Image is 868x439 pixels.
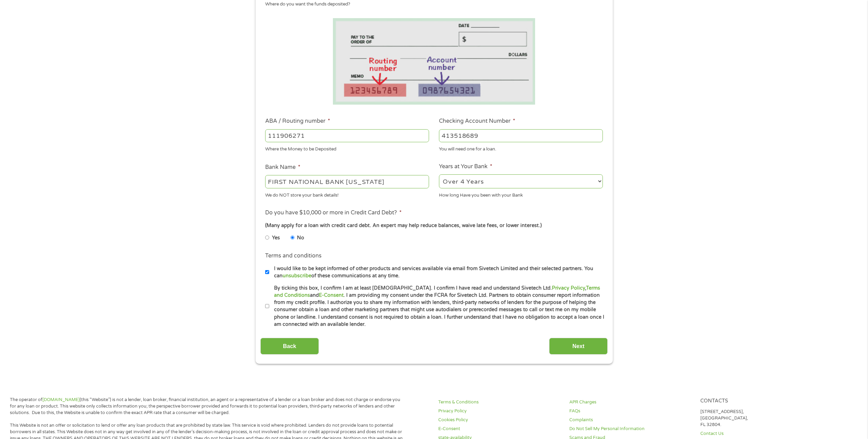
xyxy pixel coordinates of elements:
p: The operator of (this “Website”) is not a lender, loan broker, financial institution, an agent or... [10,397,403,416]
a: Terms and Conditions [274,285,600,298]
h4: Contacts [700,398,823,404]
a: E-Consent [319,292,344,298]
a: Terms & Conditions [438,399,561,405]
img: Routing number location [333,18,535,105]
a: Contact Us [700,430,823,437]
label: Checking Account Number [439,118,515,125]
input: Back [260,338,319,355]
a: FAQs [569,408,692,414]
label: ABA / Routing number [265,118,330,125]
label: Do you have $10,000 or more in Credit Card Debt? [265,209,402,216]
a: Complaints [569,417,692,423]
div: (Many apply for a loan with credit card debt. An expert may help reduce balances, waive late fees... [265,222,603,229]
input: 345634636 [439,129,603,142]
a: Cookies Policy [438,417,561,423]
a: [DOMAIN_NAME] [42,397,80,402]
a: APR Charges [569,399,692,405]
input: 263177916 [265,129,429,142]
input: Next [549,338,608,355]
a: E-Consent [438,426,561,432]
a: Privacy Policy [438,408,561,414]
label: By ticking this box, I confirm I am at least [DEMOGRAPHIC_DATA]. I confirm I have read and unders... [269,284,605,328]
a: Do Not Sell My Personal Information [569,426,692,432]
label: Yes [272,234,280,242]
a: unsubscribe [283,273,311,279]
label: Years at Your Bank [439,163,492,170]
div: You will need one for a loan. [439,144,603,153]
label: No [297,234,304,242]
label: Terms and conditions [265,252,322,260]
p: [STREET_ADDRESS], [GEOGRAPHIC_DATA], FL 32804. [700,409,823,428]
div: We do NOT store your bank details! [265,189,429,199]
div: Where the Money to be Deposited [265,144,429,153]
label: I would like to be kept informed of other products and services available via email from Sivetech... [269,265,605,280]
div: How long Have you been with your Bank [439,189,603,199]
a: Privacy Policy [552,285,585,291]
div: Where do you want the funds deposited? [265,1,598,8]
label: Bank Name [265,164,300,171]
